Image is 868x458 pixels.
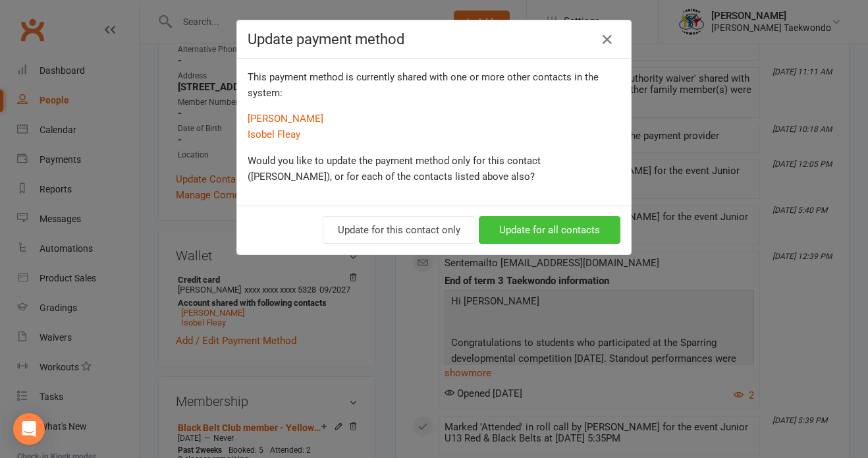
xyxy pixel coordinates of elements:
div: This payment method is currently shared with one or more other contacts in the system: [237,59,631,206]
button: Update for this contact only [323,216,475,244]
a: Isobel Fleay [248,129,300,140]
a: [PERSON_NAME] [248,113,323,125]
button: Update for all contacts [479,216,620,244]
button: Close [597,29,618,50]
p: Would you like to update the payment method only for this contact ([PERSON_NAME]), or for each of... [248,153,620,185]
h4: Update payment method [248,31,620,47]
div: Open Intercom Messenger [13,413,45,445]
